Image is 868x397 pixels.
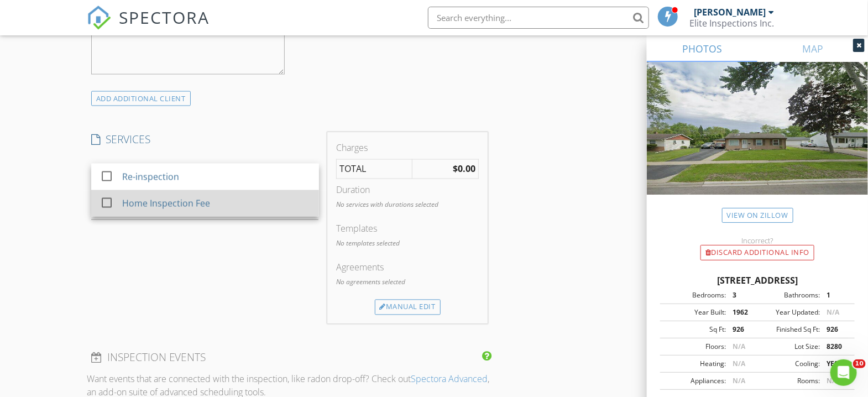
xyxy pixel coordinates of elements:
div: Charges [336,142,478,155]
div: Home Inspection Fee [122,197,210,210]
div: Floors: [663,342,726,352]
div: [PERSON_NAME] [694,7,766,18]
span: 10 [853,359,866,368]
a: MAP [757,35,868,62]
div: Incorrect? [647,236,868,245]
td: TOTAL [337,160,412,179]
a: Spectora Advanced [411,373,488,385]
div: Cooling: [757,359,820,369]
div: Sq Ft: [663,325,726,335]
div: Heating: [663,359,726,369]
div: [STREET_ADDRESS] [660,274,855,287]
div: ADD ADDITIONAL client [91,91,191,106]
div: 3 [726,290,757,300]
p: No services with durations selected [336,200,478,210]
strong: $0.00 [453,163,475,175]
span: N/A [827,376,839,385]
span: N/A [733,376,745,385]
div: Re-inspection [122,170,179,184]
iframe: Intercom live chat [830,359,857,386]
div: Appliances: [663,376,726,386]
div: Manual Edit [375,300,441,315]
div: YES [820,359,851,369]
span: SPECTORA [119,6,210,29]
div: 926 [820,325,851,335]
input: Search everything... [428,7,649,29]
img: streetview [647,62,868,221]
div: Elite Inspections Inc. [689,18,774,29]
div: Templates [336,222,478,236]
h4: SERVICES [91,133,318,147]
div: Agreements [336,261,478,274]
div: Duration [336,184,478,197]
p: No templates selected [336,239,478,249]
p: No agreements selected [336,278,478,288]
img: The Best Home Inspection Software - Spectora [87,6,111,30]
div: Year Updated: [757,307,820,317]
div: Lot Size: [757,342,820,352]
a: View on Zillow [722,208,793,223]
h4: INSPECTION EVENTS [91,351,488,365]
div: Discard Additional info [700,245,814,260]
span: N/A [827,307,839,317]
div: Finished Sq Ft: [757,325,820,335]
span: N/A [733,359,745,368]
div: 1962 [726,307,757,317]
span: N/A [733,342,745,351]
div: Bathrooms: [757,290,820,300]
div: 1 [820,290,851,300]
a: PHOTOS [647,35,757,62]
div: Bedrooms: [663,290,726,300]
a: SPECTORA [87,15,210,38]
div: Year Built: [663,307,726,317]
div: 926 [726,325,757,335]
div: Rooms: [757,376,820,386]
div: 8280 [820,342,851,352]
